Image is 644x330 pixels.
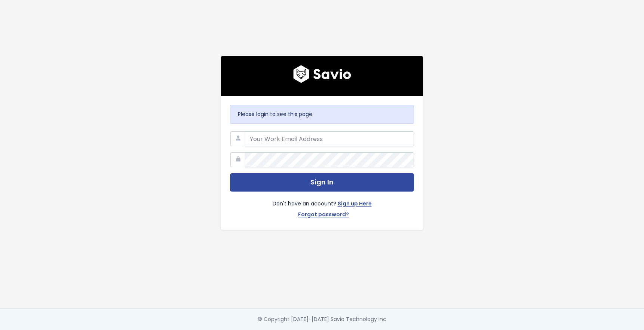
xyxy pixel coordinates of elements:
[298,210,349,221] a: Forgot password?
[238,110,406,119] p: Please login to see this page.
[293,65,351,83] img: logo600x187.a314fd40982d.png
[245,131,414,146] input: Your Work Email Address
[258,315,386,324] div: © Copyright [DATE]-[DATE] Savio Technology Inc
[230,192,414,221] div: Don't have an account?
[230,173,414,192] button: Sign In
[338,199,372,210] a: Sign up Here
